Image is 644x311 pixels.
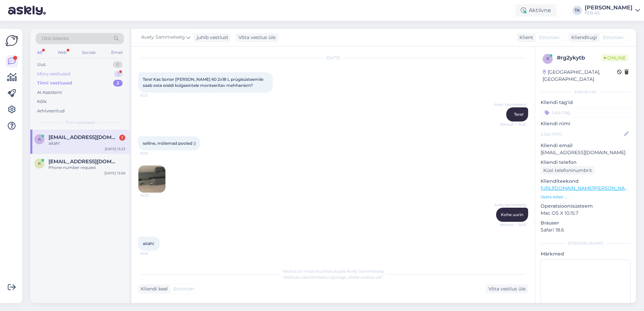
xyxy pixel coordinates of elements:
span: r [546,56,549,61]
span: Avely Sammelselg [494,202,526,207]
input: Lisa nimi [541,130,623,138]
div: Socials [80,48,97,57]
span: k [38,161,41,166]
p: Operatsioonisüsteem [541,203,631,210]
div: Web [56,48,68,57]
span: Kohe uurin [501,212,523,217]
div: 1 [114,71,123,77]
div: 1 [119,135,125,141]
span: Nähtud ✓ 15:24 [500,222,526,227]
span: 15:23 [140,193,166,198]
a: [URL][DOMAIN_NAME][PERSON_NAME] [541,185,634,191]
span: Estonian [603,34,623,41]
span: 15:25 [140,251,165,256]
div: All [36,48,43,57]
div: [DATE] 13:06 [104,171,125,176]
div: Uus [37,61,45,68]
span: kkivirand@gmail.com [49,159,119,165]
div: AI Assistent [37,89,62,96]
div: aitäh! [49,140,125,146]
p: [EMAIL_ADDRESS][DOMAIN_NAME] [541,149,631,156]
span: aitäh! [143,241,154,246]
span: Nähtud ✓ 15:22 [500,122,526,127]
img: Attachment [138,166,165,193]
div: [DATE] [138,55,528,61]
div: Küsi telefoninumbrit [541,166,595,175]
span: Online [601,54,629,62]
div: Klienditugi [569,34,597,41]
p: Vaata edasi ... [541,194,631,200]
span: selline, mõlemad pooled :) [143,141,196,146]
span: Avely Sammelselg [141,34,185,41]
span: Tere! Kas Sorter [PERSON_NAME] 60 2x18 L prügisüsteemile saab osta eraldi külgseintele monteerita... [143,77,264,88]
div: Kõik [37,98,47,105]
p: Kliendi nimi [541,120,631,127]
div: [GEOGRAPHIC_DATA], [GEOGRAPHIC_DATA] [543,69,617,83]
div: Tiimi vestlused [37,80,72,87]
span: Estonian [173,285,194,292]
div: Minu vestlused [37,71,70,77]
p: Safari 18.6 [541,227,631,234]
div: Võta vestlus üle [486,284,528,293]
img: Askly Logo [5,34,18,47]
i: „Võtke vestlus üle” [346,275,383,280]
div: Email [110,48,124,57]
div: [PERSON_NAME] [585,5,633,10]
span: 15:21 [140,93,165,98]
span: a [38,137,41,142]
span: Estonian [539,34,559,41]
div: [PERSON_NAME] [541,240,631,246]
div: Phone number request [49,165,125,171]
a: [PERSON_NAME]FEB AS [585,5,640,16]
div: Võta vestlus üle [236,33,278,42]
div: Aktiivne [515,4,556,16]
div: FEB AS [585,10,633,16]
div: Kliendi keel [138,285,168,292]
div: Klient [517,34,533,41]
span: Tiimi vestlused [65,119,95,126]
input: Lisa tag [541,107,631,117]
div: # rg2ykytb [557,54,601,62]
p: Klienditeekond [541,178,631,185]
div: [DATE] 15:23 [105,146,125,151]
div: Kliendi info [541,89,631,95]
span: Vestluse ülevõtmiseks vajutage [283,275,383,280]
span: 15:23 [140,151,165,156]
p: Brauser [541,219,631,227]
p: Kliendi email [541,142,631,149]
div: 2 [113,80,123,87]
div: TK [573,6,582,15]
span: Avely Sammelselg [494,102,526,107]
p: Kliendi tag'id [541,99,631,106]
div: 0 [113,61,123,68]
span: anton.t@gmail.com [49,134,119,140]
p: Mac OS X 10.15.7 [541,210,631,217]
div: Arhiveeritud [37,108,65,114]
div: juhib vestlust [194,34,228,41]
span: Tere! [514,112,523,117]
span: Otsi kliente [42,35,69,42]
p: Kliendi telefon [541,159,631,166]
span: Vestlus on määratud kasutajale Avely Sammelselg [283,269,384,274]
p: Märkmed [541,250,631,257]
